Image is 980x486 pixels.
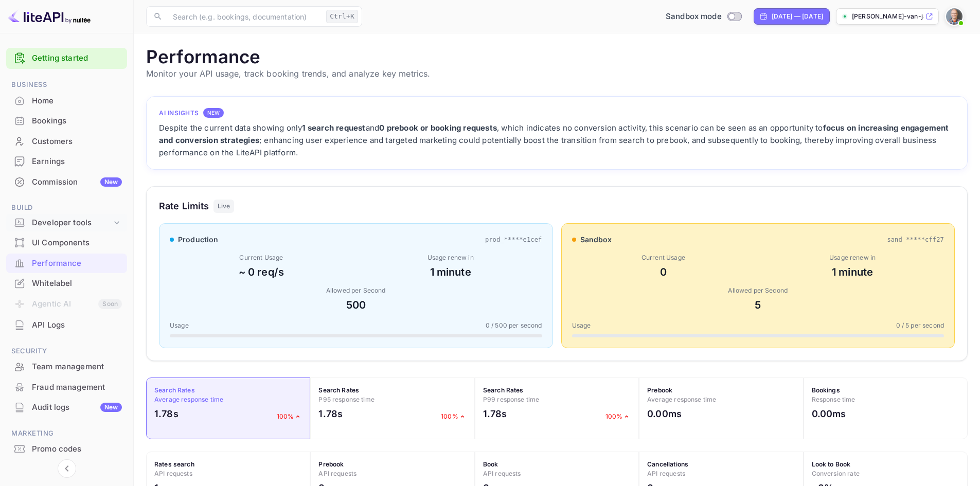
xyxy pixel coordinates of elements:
[8,8,91,25] img: LiteAPI logo
[32,237,122,249] div: UI Components
[359,264,542,280] div: 1 minute
[647,470,685,477] span: API requests
[572,286,945,295] div: Allowed per Second
[154,460,194,468] strong: Rates search
[32,319,122,331] div: API Logs
[572,297,945,313] div: 5
[6,132,127,151] a: Customers
[946,8,963,25] img: Neville van Jaarsveld
[32,52,122,64] a: Getting started
[100,403,122,412] div: New
[6,377,127,397] a: Fraud management
[159,109,199,118] h4: AI Insights
[159,199,209,213] h3: Rate Limits
[213,200,235,213] div: Live
[318,470,357,477] span: API requests
[6,48,127,69] div: Getting started
[6,254,127,273] a: Performance
[812,407,846,421] h2: 0.00ms
[154,395,223,403] span: Average response time
[32,115,122,127] div: Bookings
[483,395,540,403] span: P99 response time
[379,123,497,133] strong: 0 prebook or booking requests
[32,382,122,393] div: Fraud management
[32,95,122,107] div: Home
[6,377,127,398] div: Fraud management
[6,357,127,377] div: Team management
[318,460,344,468] strong: Prebook
[154,407,179,421] h2: 1.78s
[32,176,122,188] div: Commission
[6,111,127,130] a: Bookings
[32,278,122,290] div: Whitelabel
[6,315,127,334] a: API Logs
[6,254,127,274] div: Performance
[32,136,122,148] div: Customers
[154,386,195,394] strong: Search Rates
[146,46,968,67] h1: Performance
[6,172,127,191] a: CommissionNew
[6,233,127,253] div: UI Components
[318,386,359,394] strong: Search Rates
[32,361,122,373] div: Team management
[662,11,745,23] div: Switch to Production mode
[6,439,127,459] div: Promo codes
[580,234,612,245] span: sandbox
[483,470,521,477] span: API requests
[647,407,682,421] h2: 0.00ms
[203,108,224,118] div: NEW
[170,321,189,330] span: Usage
[178,234,219,245] span: production
[6,233,127,252] a: UI Components
[647,395,716,403] span: Average response time
[318,407,343,421] h2: 1.78s
[6,346,127,357] span: Security
[159,122,955,159] div: Despite the current data showing only and , which indicates no conversion activity, this scenario...
[6,398,127,418] div: Audit logsNew
[772,12,823,21] div: [DATE] — [DATE]
[6,91,127,111] div: Home
[32,443,122,455] div: Promo codes
[6,428,127,439] span: Marketing
[277,412,302,421] p: 100%
[6,214,127,232] div: Developer tools
[167,6,322,27] input: Search (e.g. bookings, documentation)
[6,152,127,171] a: Earnings
[6,274,127,294] div: Whitelabel
[812,386,840,394] strong: Bookings
[32,402,122,413] div: Audit logs
[170,264,353,280] div: ~ 0 req/s
[326,10,358,23] div: Ctrl+K
[100,177,122,187] div: New
[647,460,688,468] strong: Cancellations
[666,11,722,23] span: Sandbox mode
[812,460,851,468] strong: Look to Book
[483,386,524,394] strong: Search Rates
[170,286,542,295] div: Allowed per Second
[359,253,542,262] div: Usage renew in
[572,321,591,330] span: Usage
[647,386,672,394] strong: Prebook
[170,253,353,262] div: Current Usage
[6,172,127,192] div: CommissionNew
[318,395,375,403] span: P95 response time
[6,152,127,172] div: Earnings
[572,264,755,280] div: 0
[486,321,542,330] span: 0 / 500 per second
[154,470,192,477] span: API requests
[32,217,112,229] div: Developer tools
[6,202,127,213] span: Build
[761,253,944,262] div: Usage renew in
[6,111,127,131] div: Bookings
[572,253,755,262] div: Current Usage
[302,123,365,133] strong: 1 search request
[6,439,127,458] a: Promo codes
[6,357,127,376] a: Team management
[812,395,856,403] span: Response time
[483,460,498,468] strong: Book
[605,412,631,421] p: 100%
[761,264,944,280] div: 1 minute
[896,321,944,330] span: 0 / 5 per second
[6,79,127,91] span: Business
[6,91,127,110] a: Home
